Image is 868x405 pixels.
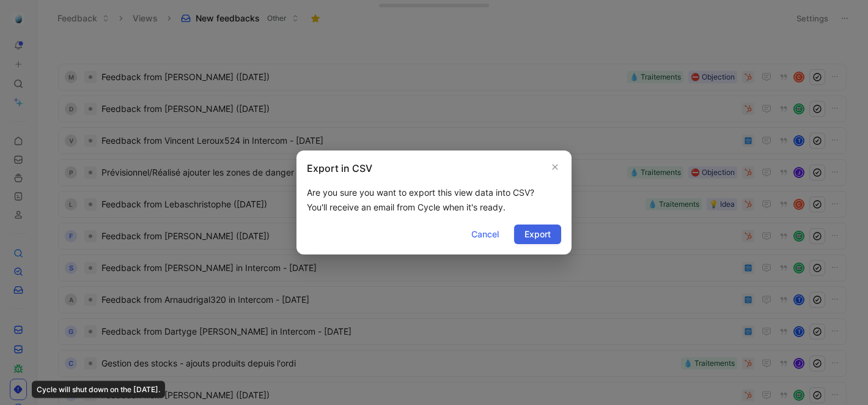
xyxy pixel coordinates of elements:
[32,381,165,398] div: Cycle will shut down on the [DATE].
[461,225,509,244] button: Cancel
[307,185,561,215] div: Are you sure you want to export this view data into CSV? You'll receive an email from Cycle when ...
[514,225,561,244] button: Export
[524,227,551,242] span: Export
[471,227,499,242] span: Cancel
[307,161,372,176] h2: Export in CSV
